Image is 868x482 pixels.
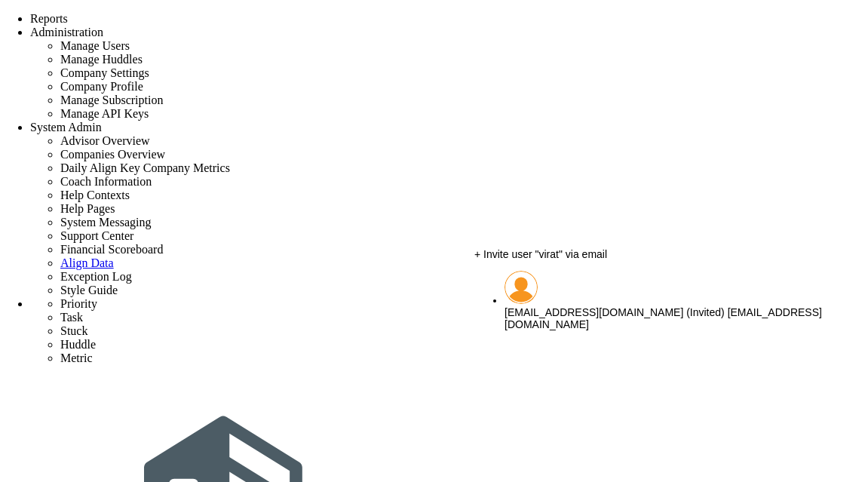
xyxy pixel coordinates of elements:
[30,121,102,134] span: System Admin
[505,306,822,330] span: [EMAIL_ADDRESS][DOMAIN_NAME]
[60,53,143,66] span: Manage Huddles
[60,311,83,324] span: Task
[60,243,163,256] span: Financial Scoreboard
[60,66,149,79] span: Company Settings
[60,284,118,296] span: Style Guide
[505,271,538,304] img: virat@gmail.com (Invited)
[30,12,68,25] span: Reports
[60,39,130,52] span: Manage Users
[60,107,149,120] span: Manage API Keys
[60,256,114,269] a: Align Data
[60,94,163,106] span: Manage Subscription
[60,161,230,174] span: Daily Align Key Company Metrics
[60,297,97,310] span: Priority
[60,270,132,283] span: Exception Log
[60,80,143,93] span: Company Profile
[60,134,150,147] span: Advisor Overview
[60,148,165,161] span: Companies Overview
[60,202,115,215] span: Help Pages
[60,175,152,188] span: Coach Information
[505,306,725,318] span: [EMAIL_ADDRESS][DOMAIN_NAME] (Invited)
[30,26,103,38] span: Administration
[60,352,93,364] span: Metric
[474,248,607,260] span: + Invite user "virat" via email
[60,338,96,351] span: Huddle
[60,189,130,201] span: Help Contexts
[60,324,87,337] span: Stuck
[60,216,151,229] span: System Messaging
[60,229,133,242] span: Support Center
